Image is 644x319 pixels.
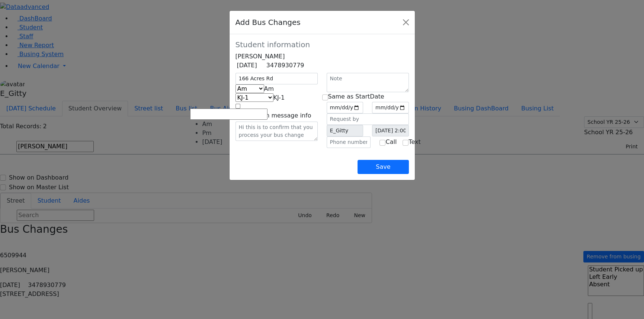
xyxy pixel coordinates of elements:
[400,16,412,28] button: Close
[372,102,409,113] input: End date
[236,73,318,84] input: Address
[190,109,267,120] input: Search
[236,53,285,60] span: [PERSON_NAME]
[264,85,274,92] span: Am
[236,111,311,120] label: Notification message info
[385,138,397,146] label: Call
[273,94,285,101] span: KJ-1
[327,125,363,136] input: Created by user
[358,160,408,174] button: Save
[327,113,409,125] input: Request by
[408,138,420,146] label: Text
[327,102,363,113] input: Start date
[202,120,267,129] li: Am
[202,129,267,138] li: Pm
[266,62,304,69] span: 3478930779
[327,136,371,148] input: Phone number
[236,17,301,28] h5: Add Bus Changes
[202,138,267,146] li: [DATE]
[236,40,409,49] h5: Student information
[237,62,257,69] span: [DATE]
[328,92,384,101] label: Same as StartDate
[372,125,409,136] input: Created at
